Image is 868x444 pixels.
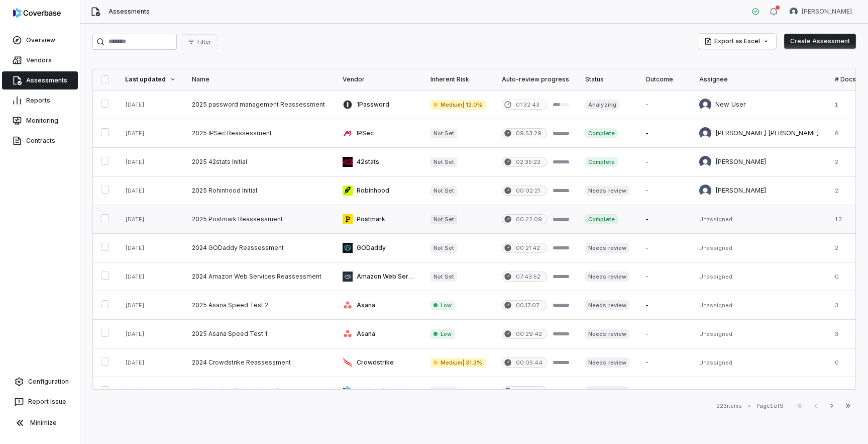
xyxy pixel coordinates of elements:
[637,377,691,406] td: -
[2,112,78,130] a: Monitoring
[637,119,691,148] td: -
[4,373,76,391] a: Configuration
[13,8,61,18] img: logo-D7KZi-bG.svg
[4,393,76,411] button: Report Issue
[2,51,78,69] a: Vendors
[790,8,798,16] img: Zi Chong Kao avatar
[784,34,856,49] button: Create Assessment
[699,127,711,139] img: Kuria Nganga avatar
[637,262,691,291] td: -
[716,402,742,410] div: 223 items
[637,205,691,234] td: -
[637,348,691,377] td: -
[835,75,856,83] div: # Docs
[637,291,691,320] td: -
[197,38,211,46] span: Filter
[699,99,711,111] img: New User avatar
[699,156,711,168] img: Amanda Pettenati avatar
[181,34,218,49] button: Filter
[2,71,78,90] a: Assessments
[699,75,819,83] div: Assignee
[698,34,776,49] button: Export as Excel
[192,75,327,83] div: Name
[125,75,176,83] div: Last updated
[430,75,486,83] div: Inherent Risk
[699,185,711,197] img: Lili Jiang avatar
[637,234,691,262] td: -
[4,413,76,433] button: Minimize
[2,31,78,49] a: Overview
[2,132,78,150] a: Contracts
[502,75,569,83] div: Auto-review progress
[756,402,784,410] div: Page 1 of 9
[585,75,629,83] div: Status
[343,75,414,83] div: Vendor
[784,4,858,19] button: Zi Chong Kao avatar[PERSON_NAME]
[802,8,852,16] span: [PERSON_NAME]
[637,91,691,119] td: -
[645,75,683,83] div: Outcome
[637,148,691,176] td: -
[637,320,691,348] td: -
[2,92,78,110] a: Reports
[108,8,150,16] span: Assessments
[748,402,750,409] div: •
[637,176,691,205] td: -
